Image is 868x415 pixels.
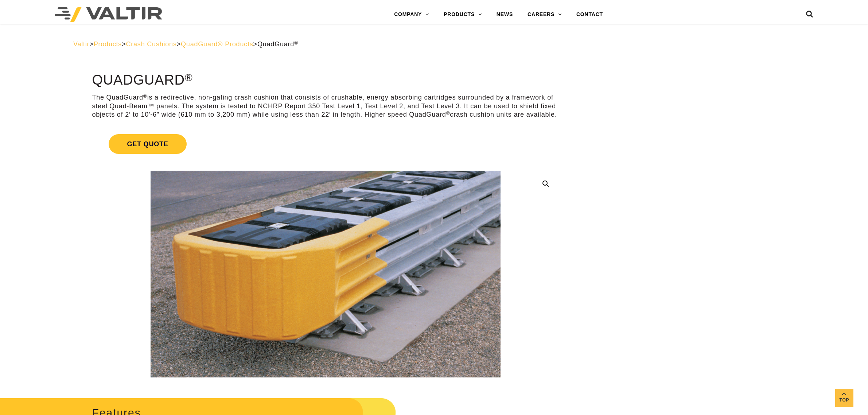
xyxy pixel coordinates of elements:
[55,7,162,22] img: Valtir
[436,7,489,22] a: PRODUCTS
[73,40,89,48] a: Valtir
[143,93,147,99] sup: ®
[94,40,122,48] a: Products
[835,396,853,404] span: Top
[73,40,795,49] div: > > > >
[387,7,436,22] a: COMPANY
[92,125,559,163] a: Get Quote
[489,7,520,22] a: NEWS
[569,7,610,22] a: CONTACT
[257,40,298,48] span: QuadGuard
[520,7,569,22] a: CAREERS
[92,93,559,119] p: The QuadGuard is a redirective, non-gating crash cushion that consists of crushable, energy absor...
[185,71,193,83] sup: ®
[446,110,450,116] sup: ®
[126,40,176,48] a: Crash Cushions
[109,134,186,154] span: Get Quote
[835,389,853,407] a: Top
[92,73,559,88] h1: QuadGuard
[181,40,253,48] a: QuadGuard® Products
[294,40,298,46] sup: ®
